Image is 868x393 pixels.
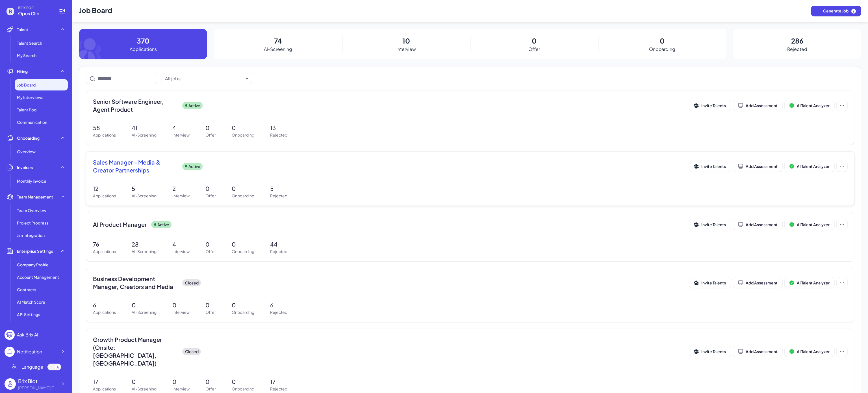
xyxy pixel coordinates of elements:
[270,301,287,309] p: 6
[18,377,58,385] div: Brix Blot
[232,309,254,315] p: Onboarding
[172,132,190,138] p: Interview
[232,386,254,392] p: Onboarding
[797,103,830,108] span: AI Talent Analyzer
[232,301,254,309] p: 0
[132,309,157,315] p: AI-Screening
[205,301,216,309] p: 0
[17,107,37,113] span: Talent Pool
[660,36,665,46] p: 0
[17,262,49,267] span: Company Profile
[270,184,287,193] p: 5
[205,309,216,315] p: Offer
[17,68,28,74] span: Hiring
[733,277,782,288] button: Add Assessment
[689,100,731,111] button: Invite Talents
[18,10,52,17] span: Opus Clip
[270,386,287,392] p: Rejected
[132,249,157,254] p: AI-Screening
[205,386,216,392] p: Offer
[17,135,40,141] span: Onboarding
[17,40,42,46] span: Talent Search
[205,249,216,254] p: Offer
[93,240,116,249] p: 76
[797,222,830,227] span: AI Talent Analyzer
[185,349,199,355] p: Closed
[17,53,36,58] span: My Search
[93,249,116,254] p: Applications
[797,349,830,354] span: AI Talent Analyzer
[132,301,157,309] p: 0
[93,184,116,193] p: 12
[165,75,244,82] button: All jobs
[18,385,58,391] div: blake@joinbrix.com
[172,240,190,249] p: 4
[232,240,254,249] p: 0
[270,132,287,138] p: Rejected
[17,119,47,125] span: Communication
[532,36,537,46] p: 0
[17,220,48,226] span: Project Progress
[270,249,287,254] p: Rejected
[93,336,178,367] span: Growth Product Manager (Onsite: [GEOGRAPHIC_DATA], [GEOGRAPHIC_DATA])
[172,124,190,132] p: 4
[17,27,28,32] span: Talent
[232,377,254,386] p: 0
[185,280,199,286] p: Closed
[17,208,46,213] span: Team Overview
[270,124,287,132] p: 13
[17,165,33,170] span: Invoices
[93,124,116,132] p: 58
[132,193,157,199] p: AI-Screening
[738,163,778,169] div: Add Assessment
[701,103,726,108] span: Invite Talents
[93,98,178,113] span: Senior Software Engineer, Agent Product
[791,36,803,46] p: 286
[232,193,254,199] p: Onboarding
[93,275,178,291] span: Business Development Manager, Creators and Media
[17,82,36,88] span: Job Board
[528,46,540,53] p: Offer
[274,36,282,46] p: 74
[17,331,38,338] div: Ask Brix AI
[132,240,157,249] p: 28
[172,193,190,199] p: Interview
[396,46,416,53] p: Interview
[785,100,834,111] button: AI Talent Analyzer
[93,377,116,386] p: 17
[157,222,169,228] p: Active
[130,46,157,53] p: Applications
[17,178,46,184] span: Monthly invoice
[93,386,116,392] p: Applications
[205,377,216,386] p: 0
[811,6,861,16] button: Generate Job
[17,248,53,254] span: Enterprise Settings
[232,124,254,132] p: 0
[689,219,731,230] button: Invite Talents
[17,274,59,280] span: Account Management
[188,163,200,169] p: Active
[785,219,834,230] button: AI Talent Analyzer
[264,46,292,53] p: AI-Screening
[93,309,116,315] p: Applications
[701,222,726,227] span: Invite Talents
[232,132,254,138] p: Onboarding
[172,386,190,392] p: Interview
[5,378,16,390] img: user_logo.png
[232,249,254,254] p: Onboarding
[172,301,190,309] p: 0
[270,193,287,199] p: Rejected
[205,184,216,193] p: 0
[823,8,856,14] span: Generate Job
[270,309,287,315] p: Rejected
[689,277,731,288] button: Invite Talents
[137,36,149,46] p: 370
[738,103,778,108] div: Add Assessment
[18,6,52,10] span: BRIX FOR
[270,240,287,249] p: 44
[701,280,726,285] span: Invite Talents
[787,46,807,53] p: Rejected
[188,103,200,109] p: Active
[93,221,147,228] span: AI Product Manager
[205,193,216,199] p: Offer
